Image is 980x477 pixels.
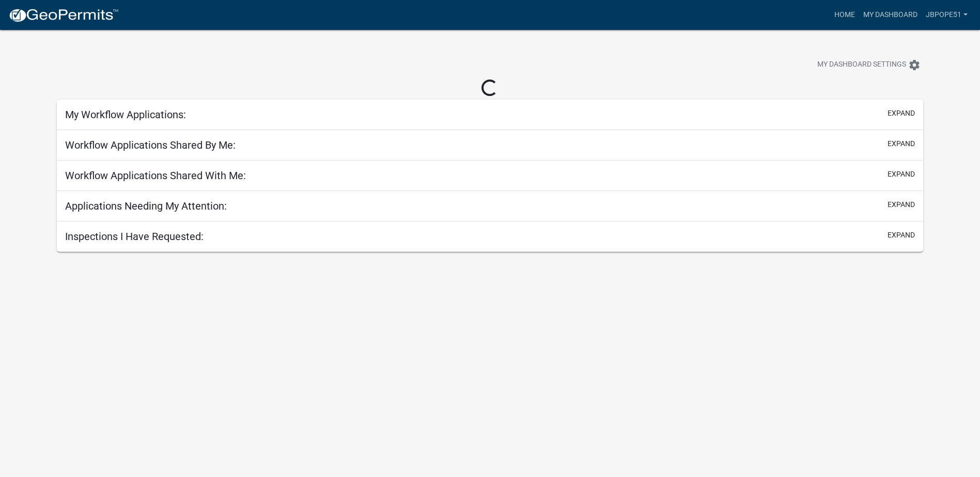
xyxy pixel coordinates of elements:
[65,139,236,151] h5: Workflow Applications Shared By Me:
[888,230,915,241] button: expand
[888,108,915,119] button: expand
[830,5,859,25] a: Home
[65,230,204,243] h5: Inspections I Have Requested:
[809,55,929,75] button: My Dashboard Settingssettings
[888,169,915,180] button: expand
[908,59,921,71] i: settings
[859,5,922,25] a: My Dashboard
[922,5,972,25] a: jbpope51
[65,200,227,212] h5: Applications Needing My Attention:
[888,199,915,210] button: expand
[888,138,915,149] button: expand
[65,108,186,121] h5: My Workflow Applications:
[817,59,906,71] span: My Dashboard Settings
[65,169,246,182] h5: Workflow Applications Shared With Me:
